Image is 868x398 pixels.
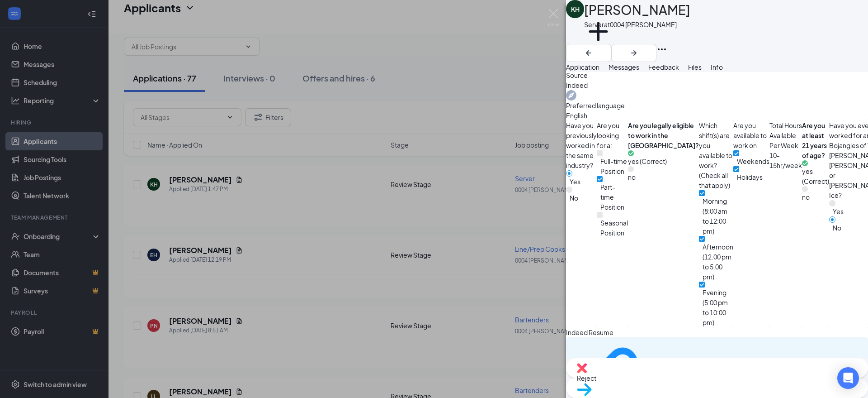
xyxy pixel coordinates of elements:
[611,44,656,62] button: ArrowRight
[566,110,868,120] span: English
[600,183,624,211] span: Part-time Position
[628,173,636,181] span: no
[584,20,690,29] div: Server at 0004 [PERSON_NAME]
[566,120,597,170] span: Have you previously worked in the same industry?
[566,101,868,110] span: Preferred language
[802,167,829,185] span: yes (Correct)
[584,17,613,46] svg: Plus
[600,219,628,237] span: Seasonal Position
[648,63,679,71] span: Feedback
[566,327,613,337] span: Indeed Resume
[584,17,613,56] button: PlusAdd a tag
[769,120,802,150] span: Total Hours Available Per Week
[628,120,699,150] span: Are you legally eligible to work in the [GEOGRAPHIC_DATA]?
[703,197,727,235] span: Morning (8:00 am to 12:00 pm)
[769,150,802,170] span: 10-15hr/week
[833,224,841,232] span: No
[656,44,667,55] svg: Ellipses
[711,63,723,71] span: Info
[597,120,628,150] span: Are you looking for a:
[609,63,639,71] span: Messages
[566,63,599,71] span: Application
[583,48,594,58] svg: ArrowLeftNew
[703,288,728,326] span: Evening (5:00 pm to 10:00 pm)
[566,44,611,62] button: ArrowLeftNew
[802,120,829,160] span: Are you at least 21 years of age?
[737,173,763,181] span: Holidays
[737,157,769,165] span: Weekends
[566,80,868,90] span: Indeed
[733,120,769,150] span: Are you available to work on
[577,373,857,383] span: Reject
[837,367,859,389] div: Open Intercom Messenger
[600,157,627,175] span: Full-time Position
[833,207,844,216] span: Yes
[688,63,702,71] span: Files
[566,70,868,80] span: Source
[571,5,580,14] div: KH
[703,243,733,281] span: Afternoon (12:00 pm to 5:00 pm)
[802,193,810,201] span: no
[699,120,733,190] span: Which shift(s) are you available to work? (Check all that apply)
[570,194,578,202] span: No
[628,48,639,58] svg: ArrowRight
[570,177,580,186] span: Yes
[628,157,667,165] span: yes (Correct)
